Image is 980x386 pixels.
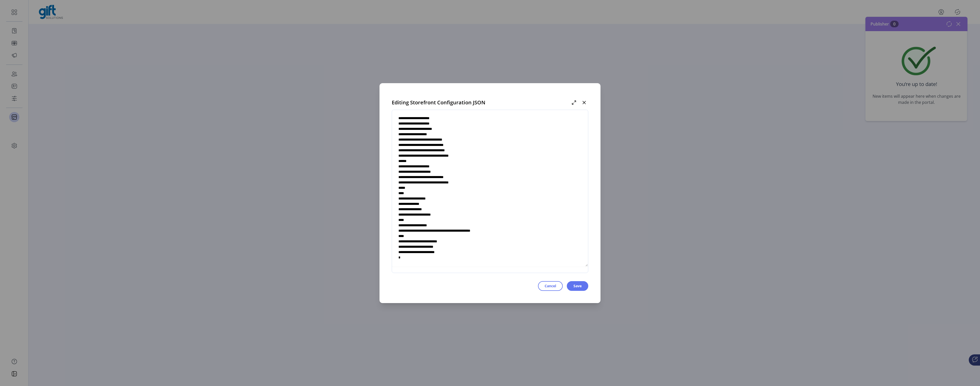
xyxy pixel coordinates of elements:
[545,283,556,289] span: Cancel
[573,283,582,289] span: Save
[570,98,578,107] button: Maximize
[538,281,563,291] button: Cancel
[392,99,485,106] span: Editing Storefront Configuration JSON
[567,281,588,291] button: Save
